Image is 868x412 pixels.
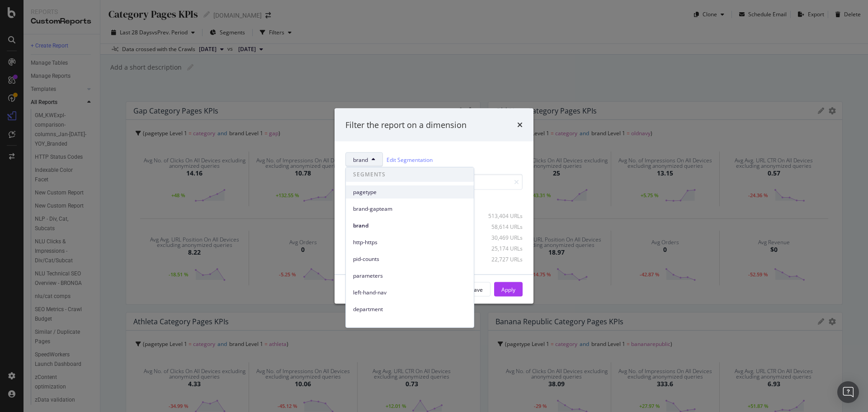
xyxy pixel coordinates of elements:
[353,305,467,313] span: department
[346,167,474,182] span: SEGMENTS
[353,222,467,230] span: brand
[353,205,467,213] span: brand-gapteam
[478,233,523,241] div: 30,469 URLs
[837,381,859,403] div: Open Intercom Messenger
[345,119,467,131] div: Filter the report on a dimension
[335,108,533,304] div: modal
[353,255,467,263] span: pid-counts
[345,152,383,167] button: brand
[478,244,523,252] div: 25,174 URLs
[478,255,523,263] div: 22,727 URLs
[478,212,523,219] div: 513,404 URLs
[478,223,523,230] div: 58,614 URLs
[387,155,433,164] a: Edit Segmentation
[501,285,515,293] div: Apply
[494,282,523,297] button: Apply
[353,289,467,297] span: left-hand-nav
[517,119,523,131] div: times
[353,156,368,163] span: brand
[353,322,467,330] span: feature-shop
[353,238,467,246] span: http-https
[353,272,467,280] span: parameters
[353,188,467,196] span: pagetype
